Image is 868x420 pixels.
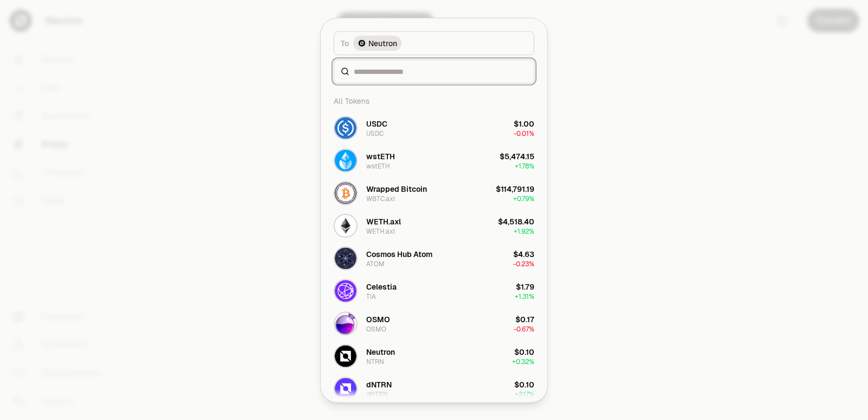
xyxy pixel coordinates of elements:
[515,292,534,300] span: + 1.31%
[513,248,534,259] div: $4.63
[366,281,397,292] div: Celestia
[366,194,395,203] div: WBTC.axl
[368,37,397,48] span: Neutron
[366,248,432,259] div: Cosmos Hub Atom
[366,183,427,194] div: Wrapped Bitcoin
[335,117,356,139] img: USDC Logo
[366,161,390,170] div: wstETH
[327,340,541,372] button: NTRN LogoNeutronNTRN$0.10+0.32%
[335,345,356,367] img: NTRN Logo
[516,281,534,292] div: $1.79
[359,40,365,46] img: Neutron Logo
[366,259,385,268] div: ATOM
[327,177,541,209] button: WBTC.axl LogoWrapped BitcoinWBTC.axl$114,791.19+0.79%
[335,378,356,399] img: dNTRN Logo
[327,372,541,405] button: dNTRN LogodNTRNdNTRN$0.10+3.17%
[327,307,541,340] button: OSMO LogoOSMOOSMO$0.17-0.67%
[335,182,356,204] img: WBTC.axl Logo
[334,31,534,55] button: ToNeutron LogoNeutron
[366,357,384,366] div: NTRN
[335,280,356,302] img: TIA Logo
[341,37,349,48] span: To
[366,151,395,161] div: wstETH
[515,390,534,398] span: + 3.17%
[514,118,534,129] div: $1.00
[500,151,534,161] div: $5,474.15
[335,149,356,171] img: wstETH Logo
[327,111,541,144] button: USDC LogoUSDCUSDC$1.00-0.01%
[366,346,395,357] div: Neutron
[513,194,534,203] span: + 0.79%
[327,90,541,111] div: All Tokens
[496,183,534,194] div: $114,791.19
[513,259,534,268] span: -0.23%
[366,216,401,227] div: WETH.axl
[327,242,541,274] button: ATOM LogoCosmos Hub AtomATOM$4.63-0.23%
[327,209,541,242] button: WETH.axl LogoWETH.axlWETH.axl$4,518.40+1.92%
[327,274,541,307] button: TIA LogoCelestiaTIA$1.79+1.31%
[514,379,534,390] div: $0.10
[512,357,534,366] span: + 0.32%
[335,215,356,236] img: WETH.axl Logo
[514,227,534,235] span: + 1.92%
[366,314,390,324] div: OSMO
[514,129,534,137] span: -0.01%
[515,161,534,170] span: + 1.78%
[366,129,384,137] div: USDC
[366,227,395,235] div: WETH.axl
[366,292,376,300] div: TIA
[366,324,386,333] div: OSMO
[366,379,392,390] div: dNTRN
[515,314,534,324] div: $0.17
[327,144,541,177] button: wstETH LogowstETHwstETH$5,474.15+1.78%
[366,118,387,129] div: USDC
[498,216,534,227] div: $4,518.40
[335,312,356,334] img: OSMO Logo
[514,324,534,333] span: -0.67%
[514,346,534,357] div: $0.10
[366,390,388,398] div: dNTRN
[335,247,356,269] img: ATOM Logo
